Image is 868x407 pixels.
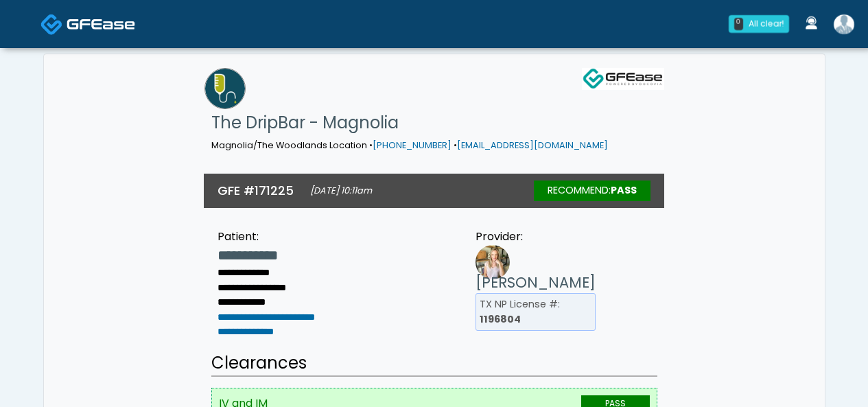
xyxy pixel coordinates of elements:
a: [PHONE_NUMBER] [373,139,451,151]
div: All clear! [749,18,784,30]
span: • [454,139,457,151]
div: Patient: [218,229,315,245]
img: Docovia [67,17,135,31]
img: Provider image [476,245,510,279]
small: Magnolia/The Woodlands Location [211,139,608,151]
h1: The DripBar - Magnolia [211,109,608,137]
h3: [PERSON_NAME] [476,272,596,293]
b: 1196804 [480,312,521,326]
img: Front Desk [834,14,854,34]
a: Docovia [40,1,135,46]
h3: GFE #171225 [218,182,294,199]
li: TX NP License #: [476,293,596,331]
img: Docovia [40,13,63,36]
strong: Pass [611,183,637,197]
span: • [369,139,373,151]
h2: Clearances [211,351,657,377]
a: [EMAIL_ADDRESS][DOMAIN_NAME] [457,139,608,151]
a: 0 All clear! [720,10,797,38]
small: [DATE] 10:11am [310,185,372,196]
div: RECOMMEND: [534,181,650,201]
img: The DripBar - Magnolia [204,68,246,109]
img: GFEase Logo [582,68,664,90]
div: 0 [734,18,743,30]
div: Provider: [476,229,596,245]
